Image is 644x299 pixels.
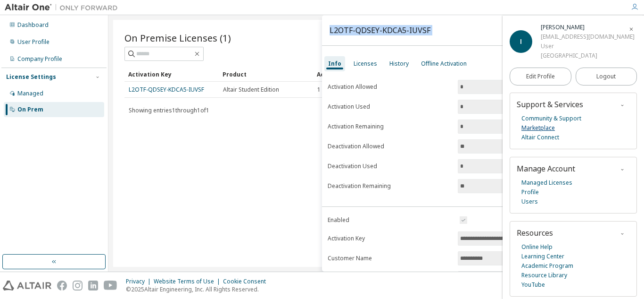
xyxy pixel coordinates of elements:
div: User Profile [17,38,50,46]
div: User [541,42,635,51]
div: License Settings [6,73,56,81]
label: Customer Name [328,255,452,262]
a: L2OTF-QDSEY-KDCA5-IUVSF [129,85,204,94]
a: Academic Program [521,261,573,271]
div: Privacy [126,278,154,285]
a: Altair Connect [521,133,559,142]
div: Licenses [354,60,377,68]
div: Dashboard [17,21,49,29]
div: Info [328,60,341,68]
label: Deactivation Remaining [328,182,452,190]
img: Altair One [5,3,123,12]
div: History [389,60,409,68]
label: Activation Allowed [328,83,452,91]
div: Managed [17,90,43,97]
div: Company Profile [17,55,62,63]
a: Profile [521,188,539,197]
div: Product [223,67,309,82]
span: l [520,38,522,46]
span: Resources [517,228,553,238]
div: Cookie Consent [223,278,272,285]
a: Online Help [521,242,553,252]
label: Activation Used [328,103,452,111]
div: lenata teta [541,23,635,32]
span: Support & Services [517,99,583,110]
a: Managed Licenses [521,178,572,188]
label: Activation Key [328,235,452,242]
a: Resource Library [521,271,567,280]
span: Logout [596,72,616,81]
a: Community & Support [521,114,581,123]
div: Activation Key [128,67,215,82]
button: Logout [576,68,637,85]
img: linkedin.svg [88,281,98,290]
label: Enabled [328,216,452,224]
a: Learning Center [521,252,564,261]
div: Website Terms of Use [154,278,223,285]
a: Marketplace [521,123,555,133]
span: On Premise Licenses (1) [124,31,231,44]
label: Deactivation Allowed [328,143,452,150]
div: On Prem [17,106,43,113]
img: altair_logo.svg [3,281,51,290]
span: Manage Account [517,163,575,174]
div: [EMAIL_ADDRESS][DOMAIN_NAME] [541,32,635,42]
img: instagram.svg [73,281,83,290]
div: [GEOGRAPHIC_DATA] [541,51,635,60]
label: Activation Remaining [328,123,452,130]
div: Activation Allowed [317,67,404,82]
span: Showing entries 1 through 1 of 1 [129,106,209,114]
span: Altair Student Edition [223,86,279,94]
span: Edit Profile [526,73,555,80]
img: youtube.svg [104,281,117,290]
img: facebook.svg [57,281,67,290]
label: Deactivation Used [328,162,452,170]
span: 1 [317,86,321,94]
p: © 2025 Altair Engineering, Inc. All Rights Reserved. [126,285,272,293]
div: Offline Activation [421,60,467,68]
a: Users [521,197,538,206]
a: Edit Profile [510,68,571,85]
div: L2OTF-QDSEY-KDCA5-IUVSF [330,26,430,34]
a: YouTube [521,280,545,290]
